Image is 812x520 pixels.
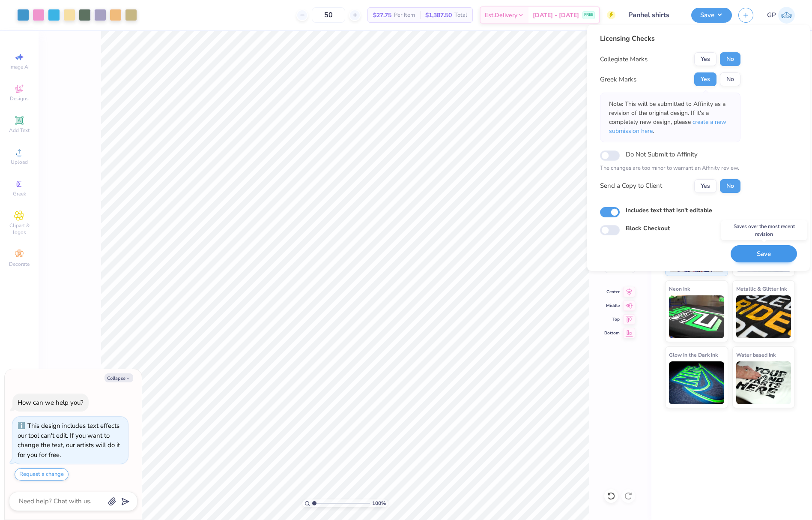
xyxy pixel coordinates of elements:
span: Per Item [394,11,415,20]
label: Block Checkout [626,224,670,233]
span: Bottom [604,330,620,336]
div: Collegiate Marks [600,54,648,64]
button: Yes [694,52,716,66]
p: The changes are too minor to warrant an Affinity review. [600,164,740,173]
span: Designs [10,95,29,102]
span: Water based Ink [736,350,776,359]
img: Germaine Penalosa [778,7,795,24]
button: Yes [694,72,716,86]
span: Center [604,289,620,295]
span: Image AI [9,63,30,70]
div: Send a Copy to Client [600,181,662,191]
span: Total [454,11,467,20]
button: No [720,179,740,193]
span: $1,387.50 [425,11,452,20]
img: Glow in the Dark Ink [669,361,724,404]
div: Licensing Checks [600,33,740,44]
div: This design includes text effects our tool can't edit. If you want to change the text, our artist... [18,421,120,459]
span: Top [604,316,620,322]
span: [DATE] - [DATE] [533,11,579,20]
span: Middle [604,303,620,309]
p: Note: This will be submitted to Affinity as a revision of the original design. If it's a complete... [609,99,731,135]
div: How can we help you? [18,398,84,407]
button: Save [731,245,797,263]
a: GP [767,7,795,24]
img: Neon Ink [669,295,724,338]
span: Metallic & Glitter Ink [736,284,787,293]
input: – – [312,7,345,23]
span: Clipart & logos [4,222,34,236]
span: Add Text [9,127,30,134]
span: Est. Delivery [485,11,517,20]
span: GP [767,10,776,20]
label: Do Not Submit to Affinity [626,149,698,160]
span: Greek [13,190,26,197]
img: Metallic & Glitter Ink [736,295,791,338]
label: Includes text that isn't editable [626,206,712,215]
button: Request a change [15,468,69,481]
span: Neon Ink [669,284,690,293]
span: Decorate [9,261,30,268]
span: Upload [11,159,28,165]
span: 100 % [372,499,386,507]
span: FREE [584,12,593,18]
button: No [720,72,740,86]
button: Collapse [104,373,133,382]
div: Greek Marks [600,75,636,84]
span: Glow in the Dark Ink [669,350,718,359]
button: Yes [694,179,716,193]
img: Water based Ink [736,361,791,404]
input: Untitled Design [622,6,685,24]
div: Saves over the most recent revision [721,220,807,240]
span: $27.75 [373,11,391,20]
button: No [720,52,740,66]
button: Save [691,8,732,23]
